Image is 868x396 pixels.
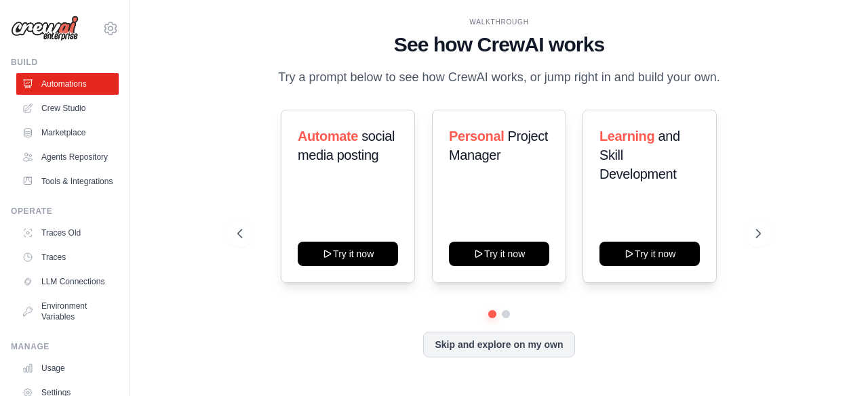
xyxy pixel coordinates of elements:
[11,16,79,41] img: Logo
[16,295,119,328] a: Environment Variables
[16,122,119,144] a: Marketplace
[16,271,119,292] a: LLM Connections
[599,242,700,266] button: Try it now
[599,129,654,144] span: Learning
[423,332,574,357] button: Skip and explore on my own
[298,242,398,266] button: Try it now
[16,73,119,95] a: Automations
[599,129,680,181] span: and Skill Development
[449,129,504,144] span: Personal
[298,129,395,162] span: social media posting
[237,17,760,27] div: WALKTHROUGH
[11,206,119,217] div: Operate
[298,129,358,144] span: Automate
[16,146,119,168] a: Agents Repository
[16,222,119,244] a: Traces Old
[271,68,727,87] p: Try a prompt below to see how CrewAI works, or jump right in and build your own.
[16,357,119,379] a: Usage
[11,57,119,68] div: Build
[237,32,760,57] h1: See how CrewAI works
[16,171,119,192] a: Tools & Integrations
[449,242,549,266] button: Try it now
[16,97,119,119] a: Crew Studio
[449,129,548,162] span: Project Manager
[11,341,119,352] div: Manage
[16,246,119,268] a: Traces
